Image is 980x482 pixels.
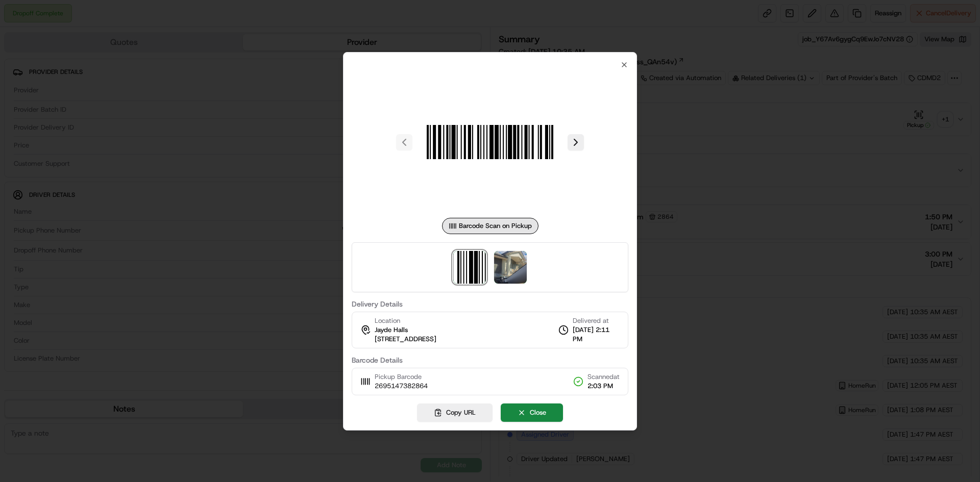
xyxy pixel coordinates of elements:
[375,382,428,391] span: 2695147382864
[453,251,486,284] img: barcode_scan_on_pickup image
[375,316,400,325] span: Location
[416,69,563,216] img: barcode_scan_on_pickup image
[375,335,436,344] span: [STREET_ADDRESS]
[375,325,408,335] span: Jayde Halls
[573,316,620,325] span: Delivered at
[494,251,527,284] img: photo_proof_of_delivery image
[587,382,620,391] span: 2:03 PM
[501,403,563,422] button: Close
[352,300,628,308] label: Delivery Details
[587,372,620,382] span: Scanned at
[352,357,628,364] label: Barcode Details
[442,218,538,234] div: Barcode Scan on Pickup
[573,325,620,344] span: [DATE] 2:11 PM
[417,403,493,422] button: Copy URL
[375,372,428,382] span: Pickup Barcode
